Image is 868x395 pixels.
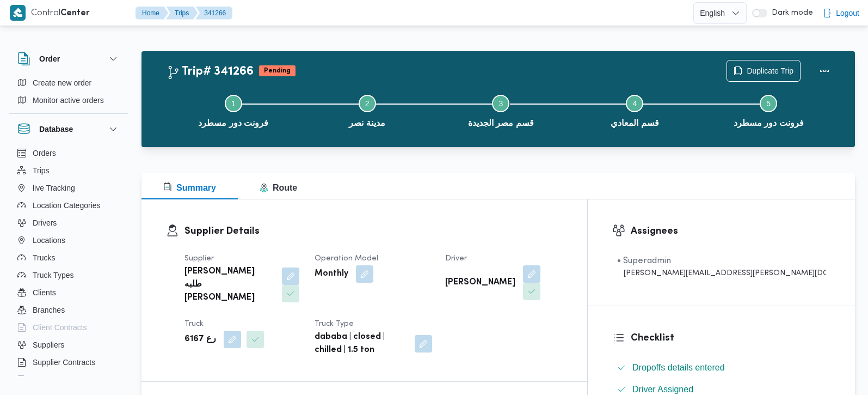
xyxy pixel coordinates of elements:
[231,99,236,108] span: 1
[632,361,725,374] span: Dropoffs details entered
[434,82,568,138] button: قسم مصر الجديدة
[259,65,296,76] span: Pending
[13,301,124,319] button: Branches
[617,268,826,279] div: [PERSON_NAME][EMAIL_ADDRESS][PERSON_NAME][DOMAIN_NAME]
[13,266,124,284] button: Truck Types
[617,254,826,268] div: • Superadmin
[568,82,701,138] button: قسم المعادي
[701,82,835,138] button: فرونت دور مسطرد
[184,224,563,239] h3: Supplier Details
[13,371,124,388] button: Devices
[33,303,65,317] span: Branches
[13,197,124,214] button: Location Categories
[17,123,120,136] button: Database
[631,331,830,345] h3: Checklist
[33,321,87,334] span: Client Contracts
[13,162,124,179] button: Trips
[39,52,60,65] h3: Order
[315,255,378,262] span: Operation Model
[13,249,124,266] button: Trucks
[445,276,515,289] b: [PERSON_NAME]
[13,74,124,92] button: Create new order
[13,336,124,354] button: Suppliers
[315,268,348,281] b: Monthly
[195,7,232,20] button: 341266
[33,164,50,177] span: Trips
[349,117,385,130] span: مدينة نصر
[33,216,57,229] span: Drivers
[727,60,801,82] button: Duplicate Trip
[33,356,95,369] span: Supplier Contracts
[60,9,90,17] b: Center
[300,82,434,138] button: مدينة نصر
[814,60,835,82] button: Actions
[184,333,216,346] b: رع 6167
[611,117,658,130] span: قسم المعادي
[632,385,693,394] span: Driver Assigned
[264,68,291,74] b: Pending
[365,99,370,108] span: 2
[468,117,534,130] span: قسم مصر الجديدة
[13,284,124,301] button: Clients
[632,363,725,372] span: Dropoffs details entered
[166,7,198,20] button: Trips
[13,354,124,371] button: Supplier Contracts
[33,286,56,299] span: Clients
[9,74,128,113] div: Order
[39,123,73,136] h3: Database
[10,5,26,21] img: X8yXhbKr1z7QwAAAABJRU5ErkJggg==
[33,147,56,160] span: Orders
[33,94,104,107] span: Monitor active orders
[747,64,793,77] span: Duplicate Trip
[13,92,124,109] button: Monitor active orders
[11,351,46,384] iframe: chat widget
[818,2,864,24] button: Logout
[445,255,467,262] span: Driver
[766,99,771,108] span: 5
[17,52,120,65] button: Order
[632,99,637,108] span: 4
[167,65,254,79] h2: Trip# 341266
[315,331,407,357] b: dababa | closed | chilled | 1.5 ton
[13,232,124,249] button: Locations
[33,269,73,282] span: Truck Types
[315,320,354,327] span: Truck Type
[184,320,204,327] span: Truck
[631,224,830,239] h3: Assignees
[13,144,124,162] button: Orders
[33,234,65,247] span: Locations
[163,183,216,192] span: Summary
[617,254,826,279] span: • Superadmin mohamed.nabil@illa.com.eg
[499,99,503,108] span: 3
[136,7,168,20] button: Home
[836,7,859,20] span: Logout
[167,82,300,138] button: فرونت دور مسطرد
[33,181,75,195] span: live Tracking
[184,255,214,262] span: Supplier
[33,76,91,89] span: Create new order
[13,214,124,232] button: Drivers
[198,117,268,130] span: فرونت دور مسطرد
[33,251,55,264] span: Trucks
[767,9,813,17] span: Dark mode
[613,359,830,376] button: Dropoffs details entered
[33,199,101,212] span: Location Categories
[260,183,297,192] span: Route
[33,338,64,351] span: Suppliers
[184,265,274,305] b: [PERSON_NAME] طلبه [PERSON_NAME]
[13,179,124,197] button: live Tracking
[13,319,124,336] button: Client Contracts
[33,373,60,386] span: Devices
[734,117,804,130] span: فرونت دور مسطرد
[9,144,128,380] div: Database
